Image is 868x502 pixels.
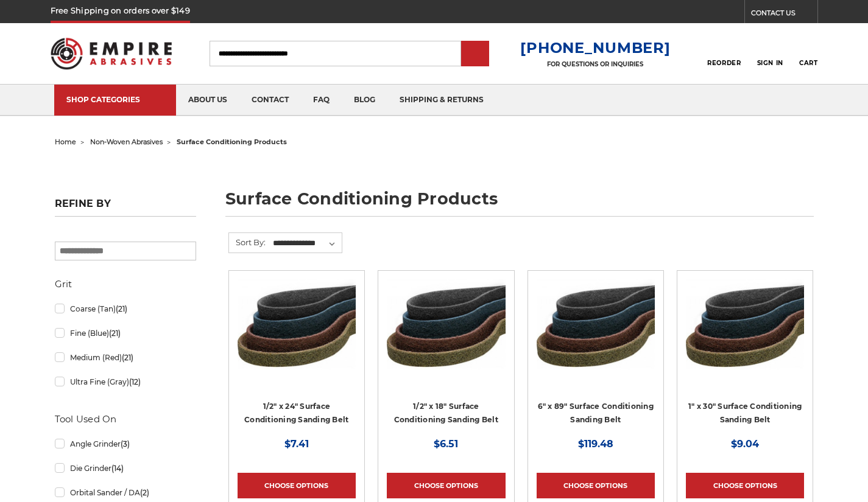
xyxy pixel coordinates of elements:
img: Surface Conditioning Sanding Belts [238,279,356,377]
span: (14) [111,464,124,473]
a: non-woven abrasives [90,138,163,146]
a: Coarse (Tan)(21) [55,298,196,319]
span: $9.04 [731,438,759,450]
a: about us [176,85,239,116]
a: Choose Options [387,473,505,498]
img: 6"x89" Surface Conditioning Sanding Belts [537,279,655,377]
a: Choose Options [537,473,655,498]
a: Ultra Fine (Gray)(12) [55,371,196,392]
span: $6.51 [434,438,458,450]
a: faq [301,85,342,116]
a: Choose Options [686,473,804,498]
a: home [55,138,76,146]
span: Cart [799,59,817,67]
a: [PHONE_NUMBER] [520,39,670,57]
span: (3) [121,439,130,448]
a: contact [239,85,301,116]
span: surface conditioning products [177,138,287,146]
a: Medium (Red)(21) [55,347,196,368]
a: Angle Grinder(3) [55,433,196,455]
a: Cart [799,40,817,67]
div: SHOP CATEGORIES [66,95,164,104]
a: Reorder [707,40,741,66]
img: Surface Conditioning Sanding Belts [387,279,505,377]
img: Empire Abrasives [51,30,172,77]
span: $119.48 [578,438,613,450]
a: 1"x30" Surface Conditioning Sanding Belts [686,279,804,435]
select: Sort By: [271,234,342,253]
span: (12) [129,377,141,386]
span: Reorder [707,59,741,67]
h5: Refine by [55,198,196,217]
a: Die Grinder(14) [55,458,196,479]
a: 6"x89" Surface Conditioning Sanding Belts [537,279,655,435]
span: (21) [109,329,121,338]
a: Surface Conditioning Sanding Belts [238,279,356,435]
h5: Grit [55,277,196,291]
span: (21) [122,353,133,362]
p: FOR QUESTIONS OR INQUIRIES [520,60,670,68]
label: Sort By: [229,233,266,251]
img: 1"x30" Surface Conditioning Sanding Belts [686,279,804,377]
h5: Tool Used On [55,412,196,427]
a: Surface Conditioning Sanding Belts [387,279,505,435]
span: $7.41 [284,438,309,450]
a: CONTACT US [751,6,817,23]
a: shipping & returns [387,85,496,116]
span: (21) [116,304,127,313]
a: Choose Options [238,473,356,498]
span: Sign In [757,59,783,67]
h1: surface conditioning products [225,190,814,217]
input: Submit [463,42,487,66]
a: Fine (Blue)(21) [55,322,196,344]
a: blog [342,85,387,116]
span: (2) [140,488,149,497]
